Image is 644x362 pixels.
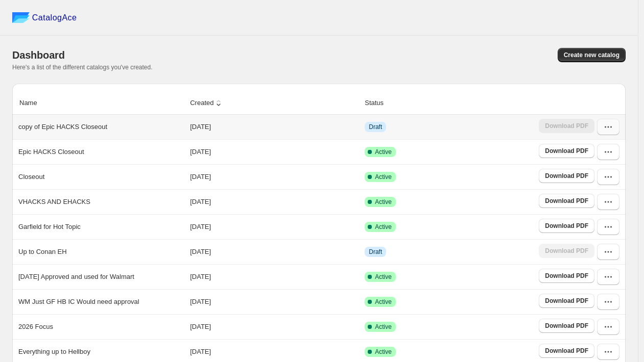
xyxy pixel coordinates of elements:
[369,248,382,256] span: Draft
[187,189,362,214] td: [DATE]
[18,197,90,207] p: VHACKS AND EHACKS
[18,247,67,257] p: Up to Conan EH
[18,147,84,157] p: Epic HACKS Closeout
[539,344,594,358] a: Download PDF
[187,164,362,189] td: [DATE]
[18,172,44,182] p: Closeout
[375,298,392,306] span: Active
[369,123,382,131] span: Draft
[545,197,588,205] span: Download PDF
[18,297,139,307] p: WM Just GF HB IC Would need approval
[545,322,588,330] span: Download PDF
[187,314,362,339] td: [DATE]
[539,319,594,333] a: Download PDF
[539,294,594,308] a: Download PDF
[187,289,362,314] td: [DATE]
[375,148,392,156] span: Active
[545,147,588,155] span: Download PDF
[545,347,588,355] span: Download PDF
[12,64,153,71] span: Here's a list of the different catalogs you've created.
[187,214,362,239] td: [DATE]
[18,93,49,113] button: Name
[375,198,392,206] span: Active
[18,347,90,357] p: Everything up to Hellboy
[187,239,362,264] td: [DATE]
[558,48,626,62] button: Create new catalog
[363,93,395,113] button: Status
[539,169,594,183] a: Download PDF
[375,173,392,181] span: Active
[539,219,594,233] a: Download PDF
[545,272,588,280] span: Download PDF
[375,273,392,281] span: Active
[187,139,362,164] td: [DATE]
[18,222,81,232] p: Garfield for Hot Topic
[18,122,107,132] p: copy of Epic HACKS Closeout
[187,264,362,289] td: [DATE]
[188,93,225,113] button: Created
[18,322,53,332] p: 2026 Focus
[539,144,594,158] a: Download PDF
[32,13,77,23] span: CatalogAce
[539,194,594,208] a: Download PDF
[187,115,362,139] td: [DATE]
[539,269,594,283] a: Download PDF
[564,51,619,59] span: Create new catalog
[12,12,30,23] img: catalog ace
[375,348,392,356] span: Active
[375,223,392,231] span: Active
[12,49,65,61] span: Dashboard
[545,297,588,305] span: Download PDF
[545,222,588,230] span: Download PDF
[545,172,588,180] span: Download PDF
[18,272,134,282] p: [DATE] Approved and used for Walmart
[375,323,392,331] span: Active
